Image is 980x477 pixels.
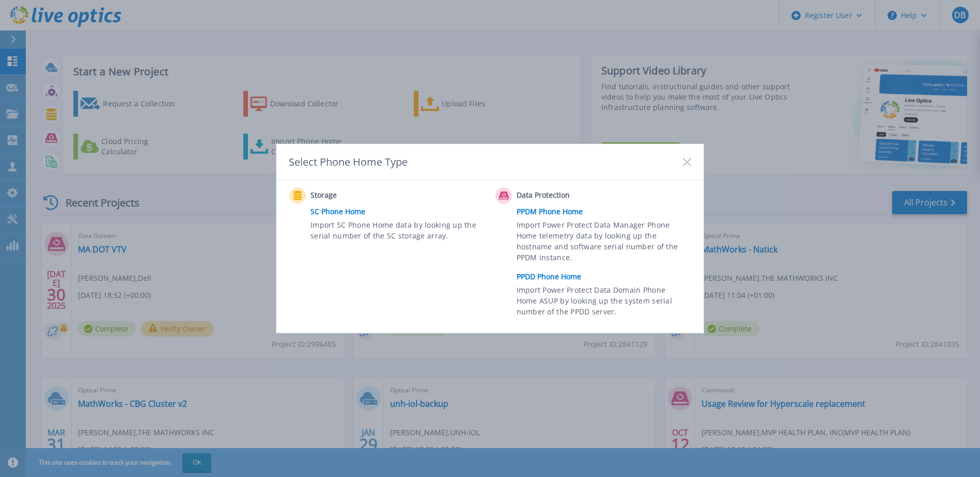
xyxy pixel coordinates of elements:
[310,219,483,243] span: Import SC Phone Home data by looking up the serial number of the SC storage array.
[517,284,689,320] span: Import Power Protect Data Domain Phone Home ASUP by looking up the system serial number of the PP...
[517,204,696,219] a: PPDM Phone Home
[310,204,490,219] a: SC Phone Home
[517,189,619,202] span: Data Protection
[310,189,413,202] span: Storage
[289,155,409,169] div: Select Phone Home Type
[517,269,696,284] a: PPDD Phone Home
[517,219,689,267] span: Import Power Protect Data Manager Phone Home telemetry data by looking up the hostname and softwa...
